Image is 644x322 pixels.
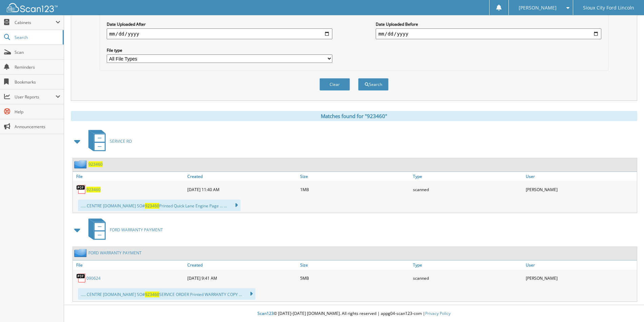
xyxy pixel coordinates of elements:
[583,6,634,10] span: Sioux City Ford Lincoln
[524,172,637,181] a: User
[257,310,274,316] span: Scan123
[110,227,163,233] span: FORD WARRANTY PAYMENT
[298,260,411,270] a: Size
[107,47,332,53] label: File type
[15,109,60,115] span: Help
[86,275,101,281] a: 090624
[524,183,637,196] div: [PERSON_NAME]
[519,6,557,10] span: [PERSON_NAME]
[64,305,644,322] div: © [DATE]-[DATE] [DOMAIN_NAME]. All rights reserved | appg04-scan123-com |
[15,64,60,70] span: Reminders
[88,161,103,167] a: 923460
[145,292,159,297] span: 923460
[15,79,60,85] span: Bookmarks
[15,124,60,130] span: Announcements
[298,183,411,196] div: 1MB
[15,49,60,55] span: Scan
[411,172,524,181] a: Type
[186,271,298,285] div: [DATE] 9:41 AM
[186,260,298,270] a: Created
[411,271,524,285] div: scanned
[376,28,601,39] input: end
[298,172,411,181] a: Size
[86,187,101,192] a: 923460
[358,78,389,91] button: Search
[107,28,332,39] input: start
[7,3,58,12] img: scan123-logo-white.svg
[76,273,86,283] img: PDF.png
[74,249,88,257] img: folder2.png
[71,111,637,121] div: Matches found for "923460"
[145,203,159,209] span: 923460
[411,183,524,196] div: scanned
[78,200,241,211] div: ..... CENTRE [DOMAIN_NAME] SO# Printed Quick Lane Engine Page ... ...
[376,21,601,27] label: Date Uploaded Before
[15,94,56,100] span: User Reports
[110,138,132,144] span: SERVICE RO
[84,216,163,243] a: FORD WARRANTY PAYMENT
[73,172,186,181] a: File
[186,183,298,196] div: [DATE] 11:40 AM
[425,310,451,316] a: Privacy Policy
[524,260,637,270] a: User
[84,128,132,155] a: SERVICE RO
[15,34,59,40] span: Search
[15,20,56,25] span: Cabinets
[78,288,255,300] div: ..... CENTRE [DOMAIN_NAME] SO# SERVICE ORDER Printed WARRANTY COPY ...
[319,78,350,91] button: Clear
[74,160,88,168] img: folder2.png
[73,260,186,270] a: File
[186,172,298,181] a: Created
[610,290,644,322] iframe: Chat Widget
[411,260,524,270] a: Type
[298,271,411,285] div: 5MB
[107,21,332,27] label: Date Uploaded After
[524,271,637,285] div: [PERSON_NAME]
[76,184,86,194] img: PDF.png
[88,250,142,256] a: FORD WARRANTY PAYMENT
